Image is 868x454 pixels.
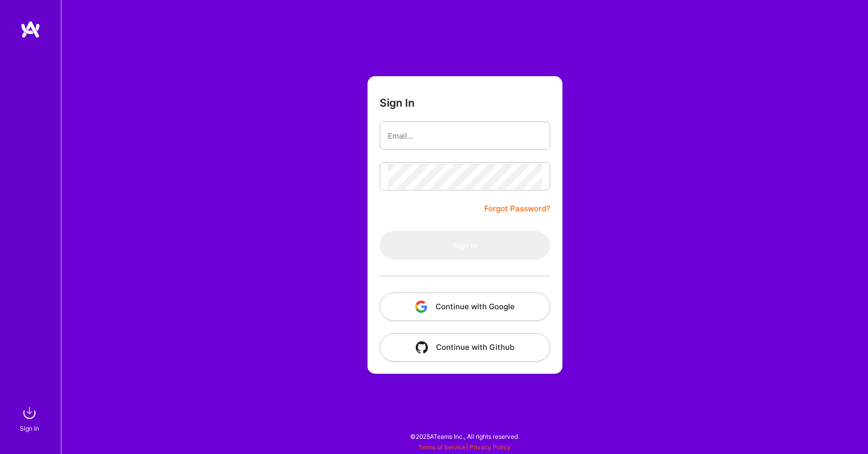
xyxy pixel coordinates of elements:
[416,341,428,353] img: icon
[388,123,542,149] input: Email...
[20,20,41,39] img: logo
[380,293,550,321] button: Continue with Google
[19,403,40,423] img: sign in
[418,443,511,451] span: |
[380,96,415,109] h3: Sign In
[380,333,550,362] button: Continue with Github
[380,231,550,260] button: Sign In
[61,424,868,449] div: © 2025 ATeams Inc., All rights reserved.
[470,443,511,451] a: Privacy Policy
[418,443,466,451] a: Terms of Service
[415,301,427,313] img: icon
[484,203,550,215] a: Forgot Password?
[20,423,39,434] div: Sign In
[21,403,40,434] a: sign inSign In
